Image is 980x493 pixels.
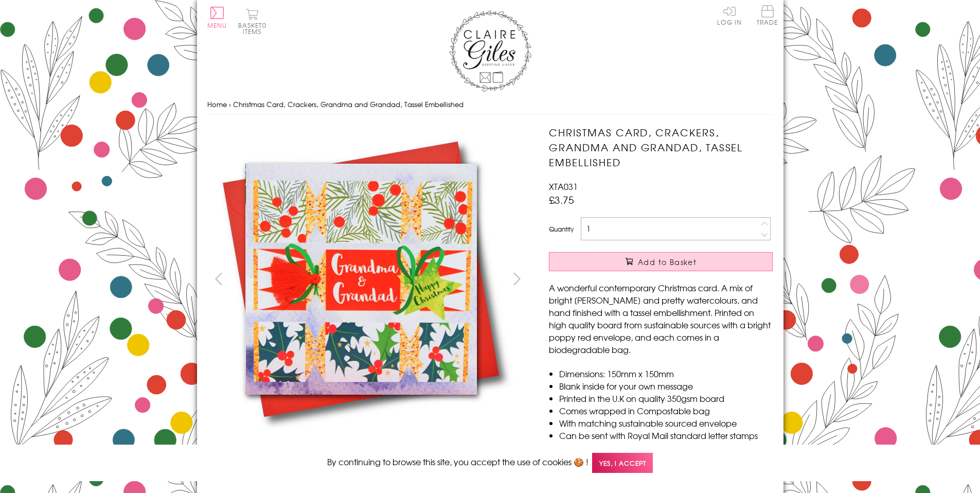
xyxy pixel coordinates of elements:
[549,180,578,192] span: XTA031
[449,10,531,92] img: Claire Giles Greetings Cards
[243,21,266,36] span: 0 items
[559,429,773,442] li: Can be sent with Royal Mail standard letter stamps
[233,99,464,109] span: Christmas Card, Crackers, Grandma and Grandad, Tassel Embellished
[638,257,697,267] span: Add to Basket
[559,417,773,429] li: With matching sustainable sourced envelope
[207,125,515,433] img: Christmas Card, Crackers, Grandma and Grandad, Tassel Embellished
[207,267,230,290] button: prev
[528,125,837,434] img: Christmas Card, Crackers, Grandma and Grandad, Tassel Embellished
[549,281,773,356] p: A wonderful contemporary Christmas card. A mix of bright [PERSON_NAME] and pretty watercolours, a...
[207,94,773,115] nav: breadcrumbs
[559,404,773,417] li: Comes wrapped in Compostable bag
[549,125,773,169] h1: Christmas Card, Crackers, Grandma and Grandad, Tassel Embellished
[592,453,653,473] span: Yes, I accept
[207,21,227,30] span: Menu
[238,8,266,34] button: Basket0 items
[549,224,574,234] label: Quantity
[559,392,773,404] li: Printed in the U.K on quality 350gsm board
[559,367,773,380] li: Dimensions: 150mm x 150mm
[207,7,227,28] button: Menu
[229,99,231,109] span: ›
[505,267,528,290] button: next
[717,5,742,25] a: Log In
[559,380,773,392] li: Blank inside for your own message
[207,99,227,109] a: Home
[549,192,574,207] span: £3.75
[757,5,778,25] span: Trade
[757,5,778,27] a: Trade
[549,252,773,271] button: Add to Basket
